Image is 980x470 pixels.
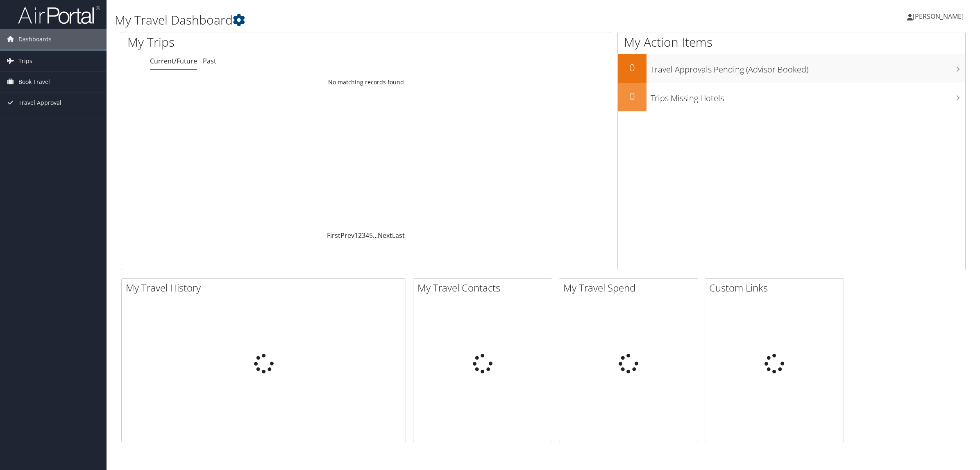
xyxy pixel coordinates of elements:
[358,231,362,240] a: 2
[913,12,964,21] span: [PERSON_NAME]
[18,72,50,92] span: Book Travel
[369,231,373,240] a: 5
[18,29,52,50] span: Dashboards
[18,51,32,71] span: Trips
[150,56,197,66] a: Current/Future
[392,231,405,240] a: Last
[18,5,100,25] img: airportal-logo.png
[618,34,965,51] h1: My Action Items
[340,231,354,240] a: Prev
[373,231,378,240] span: …
[651,88,965,104] h3: Trips Missing Hotels
[378,231,392,240] a: Next
[618,83,965,111] a: 0Trips Missing Hotels
[126,281,406,295] h2: My Travel History
[651,60,965,75] h3: Travel Approvals Pending (Advisor Booked)
[354,231,358,240] a: 1
[709,281,844,295] h2: Custom Links
[18,93,61,113] span: Travel Approval
[563,281,698,295] h2: My Travel Spend
[618,89,647,103] h2: 0
[618,54,965,83] a: 0Travel Approvals Pending (Advisor Booked)
[203,56,216,66] a: Past
[115,11,686,29] h1: My Travel Dashboard
[121,75,611,90] td: No matching records found
[327,231,340,240] a: First
[362,231,365,240] a: 3
[618,61,647,75] h2: 0
[365,231,369,240] a: 4
[417,281,552,295] h2: My Travel Contacts
[907,4,972,29] a: [PERSON_NAME]
[127,34,401,51] h1: My Trips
